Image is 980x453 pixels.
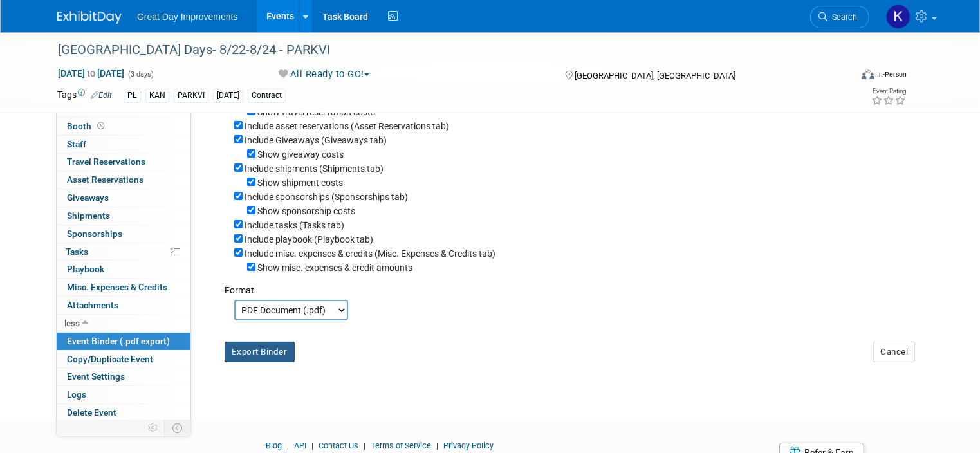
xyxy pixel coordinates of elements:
[871,88,906,95] div: Event Rating
[67,156,145,167] span: Travel Reservations
[319,441,358,450] a: Contact Us
[57,171,190,189] a: Asset Reservations
[257,149,344,160] label: Show giveaway costs
[308,441,317,450] span: |
[57,386,190,403] a: Logs
[873,342,915,362] button: Cancel
[57,243,190,261] a: Tasks
[245,135,387,145] label: Include Giveaways (Giveaways tab)
[781,67,907,86] div: Event Format
[57,68,125,79] span: [DATE] [DATE]
[57,351,190,368] a: Copy/Duplicate Event
[57,368,190,385] a: Event Settings
[66,246,88,257] span: Tasks
[67,139,86,149] span: Staff
[57,88,112,103] td: Tags
[127,70,154,79] span: (3 days)
[225,342,295,362] button: Export Binder
[57,118,190,135] a: Booth
[53,39,835,62] div: [GEOGRAPHIC_DATA] Days- 8/22-8/24 - PARKVI
[67,174,143,185] span: Asset Reservations
[57,225,190,243] a: Sponsorships
[371,441,431,450] a: Terms of Service
[67,282,167,292] span: Misc. Expenses & Credits
[57,279,190,296] a: Misc. Expenses & Credits
[67,300,118,310] span: Attachments
[142,420,165,436] td: Personalize Event Tab Strip
[443,441,494,450] a: Privacy Policy
[85,68,97,79] span: to
[245,220,344,230] label: Include tasks (Tasks tab)
[245,121,449,131] label: Include asset reservations (Asset Reservations tab)
[67,210,110,221] span: Shipments
[360,441,369,450] span: |
[67,407,116,418] span: Delete Event
[886,5,911,29] img: Kurenia Barnes
[248,89,286,102] div: Contract
[67,192,109,203] span: Giveaways
[95,121,107,131] span: Booth not reserved yet
[57,297,190,314] a: Attachments
[575,71,736,80] span: [GEOGRAPHIC_DATA], [GEOGRAPHIC_DATA]
[57,333,190,350] a: Event Binder (.pdf export)
[67,121,107,131] span: Booth
[67,336,170,346] span: Event Binder (.pdf export)
[275,68,375,81] button: All Ready to GO!
[433,441,441,450] span: |
[67,371,125,382] span: Event Settings
[174,89,208,102] div: PARKVI
[213,89,243,102] div: [DATE]
[257,178,343,188] label: Show shipment costs
[257,263,412,273] label: Show misc. expenses & credit amounts
[124,89,141,102] div: PL
[67,354,153,364] span: Copy/Duplicate Event
[57,153,190,171] a: Travel Reservations
[57,189,190,207] a: Giveaways
[284,441,292,450] span: |
[827,12,857,22] span: Search
[257,206,355,216] label: Show sponsorship costs
[862,69,874,79] img: Format-Inperson.png
[266,441,282,450] a: Blog
[57,315,190,332] a: less
[57,404,190,421] a: Delete Event
[225,274,913,297] div: Format
[245,234,373,245] label: Include playbook (Playbook tab)
[57,261,190,278] a: Playbook
[57,207,190,225] a: Shipments
[67,264,104,274] span: Playbook
[294,441,306,450] a: API
[245,163,384,174] label: Include shipments (Shipments tab)
[257,107,375,117] label: Show travel reservation costs
[91,91,112,100] a: Edit
[245,192,408,202] label: Include sponsorships (Sponsorships tab)
[57,136,190,153] a: Staff
[64,318,80,328] span: less
[145,89,169,102] div: KAN
[810,6,869,28] a: Search
[165,420,191,436] td: Toggle Event Tabs
[245,248,495,259] label: Include misc. expenses & credits (Misc. Expenses & Credits tab)
[137,12,237,22] span: Great Day Improvements
[57,11,122,24] img: ExhibitDay
[67,228,122,239] span: Sponsorships
[67,389,86,400] span: Logs
[876,69,907,79] div: In-Person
